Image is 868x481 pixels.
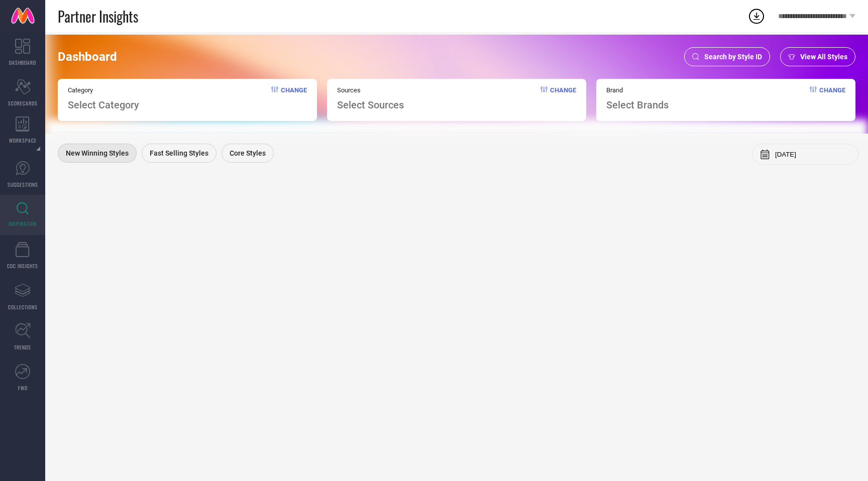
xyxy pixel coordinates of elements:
span: Select Brands [606,99,669,111]
span: Search by Style ID [704,53,762,61]
span: SUGGESTIONS [8,181,38,188]
span: Change [550,86,576,111]
span: WORKSPACE [9,137,37,144]
span: CDC INSIGHTS [7,262,38,270]
span: Dashboard [58,50,117,64]
span: FWD [18,384,28,392]
span: Category [68,86,139,94]
span: Change [819,86,845,111]
span: Brand [606,86,669,94]
span: Sources [337,86,404,94]
span: Fast Selling Styles [150,149,208,157]
span: DASHBOARD [9,59,36,66]
input: Select month [775,151,850,158]
div: Open download list [747,7,766,25]
span: Change [281,86,307,111]
span: Core Styles [230,149,266,157]
span: View All Styles [800,53,847,61]
span: INSPIRATION [9,220,37,227]
span: COLLECTIONS [8,303,38,311]
span: Select Sources [337,99,404,111]
span: SCORECARDS [8,99,38,107]
span: TRENDS [14,343,31,351]
span: Partner Insights [58,6,138,27]
span: Select Category [68,99,139,111]
span: New Winning Styles [66,149,129,157]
